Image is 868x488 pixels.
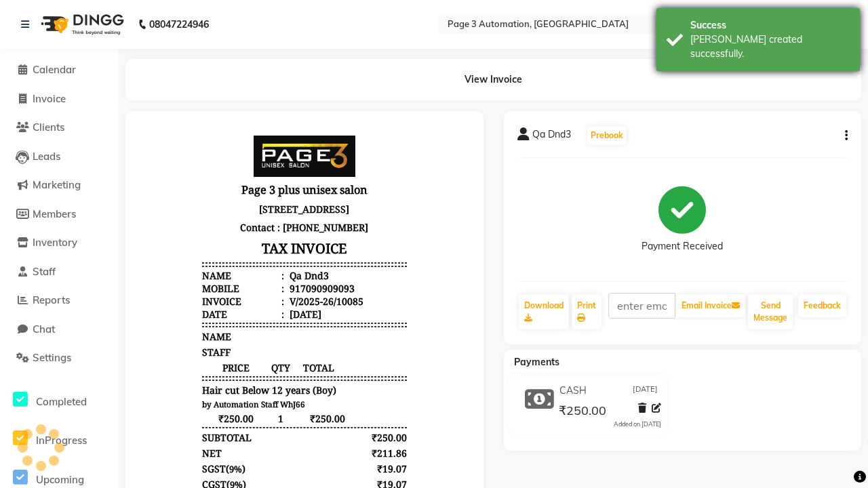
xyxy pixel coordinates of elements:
[36,473,84,486] span: Upcoming
[63,75,268,94] p: [STREET_ADDRESS]
[3,207,115,222] a: Members
[587,126,627,145] button: Prebook
[63,205,92,218] span: NAME
[215,322,269,335] div: ₹211.86
[63,259,197,272] span: Hair cut Below 12 years (Boy)
[559,403,606,422] span: ₹250.00
[3,149,115,165] a: Leads
[519,294,569,329] a: Download
[36,434,87,447] span: InProgress
[148,157,216,170] div: 917090909093
[33,265,56,278] span: Staff
[149,5,209,43] b: 08047224946
[63,94,268,112] p: Contact : [PHONE_NUMBER]
[3,350,115,366] a: Settings
[690,33,850,61] div: Bill created successfully.
[63,306,113,319] div: SUBTOTAL
[63,221,92,234] span: STAFF
[63,274,166,285] small: by Automation Staff WhJ66
[63,384,106,397] div: Payments
[91,354,104,366] span: 9%
[3,91,115,107] a: Invoice
[63,353,107,366] div: ( )
[63,170,145,183] div: Invoice
[642,239,723,253] div: Payment Received
[3,322,115,338] a: Chat
[3,264,115,280] a: Staff
[63,353,87,366] span: CGST
[90,338,103,350] span: 9%
[215,353,269,366] div: ₹19.07
[125,59,861,100] div: View Invoice
[798,294,846,317] a: Feedback
[63,322,83,335] div: NET
[614,420,661,429] div: Added on [DATE]
[690,18,850,33] div: Success
[33,150,60,163] span: Leads
[3,120,115,136] a: Clients
[63,400,89,413] span: CASH
[131,287,153,300] span: 1
[215,369,269,382] div: ₹250.00
[142,144,145,157] span: :
[148,144,190,157] div: Qa Dnd3
[676,294,745,317] button: Email Invoice
[633,384,658,398] span: [DATE]
[33,63,76,76] span: Calendar
[63,157,145,170] div: Mobile
[532,127,571,146] span: Qa Dnd3
[33,351,71,364] span: Settings
[3,235,115,251] a: Inventory
[33,121,64,134] span: Clients
[3,62,115,78] a: Calendar
[148,183,182,196] div: [DATE]
[63,55,268,75] h3: Page 3 plus unisex salon
[63,369,131,382] div: GRAND TOTAL
[63,338,106,350] div: ( )
[63,183,145,196] div: Date
[33,293,70,306] span: Reports
[63,338,87,350] span: SGST
[153,287,207,300] span: ₹250.00
[3,293,115,308] a: Reports
[559,384,587,398] span: CASH
[3,178,115,193] a: Marketing
[215,306,269,319] div: ₹250.00
[35,5,127,43] img: logo
[572,294,601,329] a: Print
[63,415,83,428] div: Paid
[36,395,87,408] span: Completed
[514,356,559,368] span: Payments
[33,92,66,105] span: Invoice
[215,415,269,428] div: ₹250.00
[131,237,153,249] span: QTY
[153,237,207,249] span: TOTAL
[33,207,76,220] span: Members
[748,294,793,329] button: Send Message
[33,236,77,249] span: Inventory
[63,237,131,249] span: PRICE
[215,338,269,350] div: ₹19.07
[608,293,676,319] input: enter email
[142,183,145,196] span: :
[63,287,131,300] span: ₹250.00
[33,178,81,191] span: Marketing
[148,170,224,183] div: V/2025-26/10085
[215,400,269,413] div: ₹250.00
[33,323,55,335] span: Chat
[63,112,268,136] h3: TAX INVOICE
[142,157,145,170] span: :
[161,453,192,466] span: Admin
[63,144,145,157] div: Name
[142,170,145,183] span: :
[115,11,216,52] img: page3_logo.png
[63,453,268,466] div: Generated By : at [DATE]
[63,440,268,453] p: Please visit again !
